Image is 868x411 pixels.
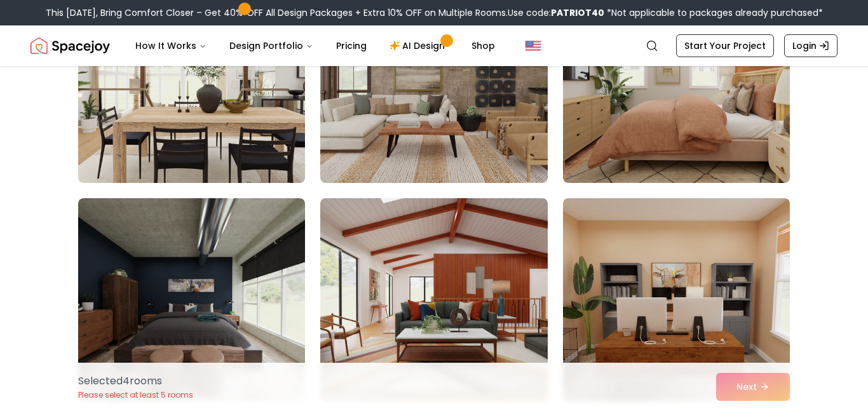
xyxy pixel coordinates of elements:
p: Selected 4 room s [78,374,193,389]
img: Room room-54 [563,198,790,401]
b: PATRIOT40 [551,6,604,19]
button: Design Portfolio [219,33,323,58]
span: *Not applicable to packages already purchased* [604,6,823,19]
a: Pricing [326,33,377,58]
nav: Main [125,33,505,58]
a: Login [784,34,837,57]
img: Room room-52 [78,198,305,401]
img: United States [526,38,541,53]
nav: Global [31,25,837,66]
a: AI Design [379,33,459,58]
p: Please select at least 5 rooms [78,390,193,400]
img: Room room-53 [320,198,547,401]
div: This [DATE], Bring Comfort Closer – Get 40% OFF All Design Packages + Extra 10% OFF on Multiple R... [46,6,823,19]
a: Start Your Project [676,34,774,57]
button: How It Works [125,33,217,58]
a: Shop [461,33,505,58]
img: Spacejoy Logo [31,33,110,58]
span: Use code: [508,6,604,19]
a: Spacejoy [31,33,110,58]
